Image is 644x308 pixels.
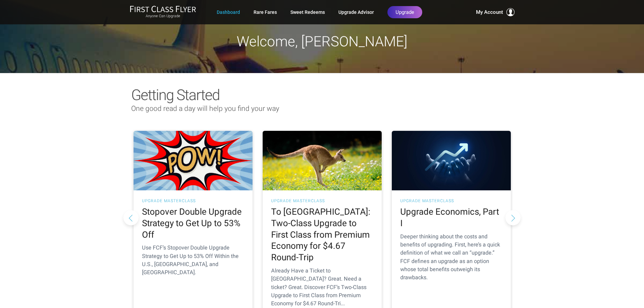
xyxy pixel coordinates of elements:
[254,6,277,18] a: Rare Fares
[142,206,244,240] h2: Stopover Double Upgrade Strategy to Get Up to 53% Off
[290,6,325,18] a: Sweet Redeems
[338,6,374,18] a: Upgrade Advisor
[387,6,422,18] a: Upgrade
[130,14,196,19] small: Anyone Can Upgrade
[271,206,373,263] h2: To [GEOGRAPHIC_DATA]: Two-Class Upgrade to First Class from Premium Economy for $4.67 Round-Trip
[237,33,407,50] span: Welcome, [PERSON_NAME]
[131,104,279,113] span: One good read a day will help you find your way
[123,210,139,225] button: Previous slide
[400,199,502,203] h3: UPGRADE MASTERCLASS
[130,5,196,13] img: First Class Flyer
[131,86,219,104] span: Getting Started
[217,6,240,18] a: Dashboard
[130,5,196,19] a: First Class FlyerAnyone Can Upgrade
[505,210,521,225] button: Next slide
[271,199,373,203] h3: UPGRADE MASTERCLASS
[400,206,502,229] h2: Upgrade Economics, Part I
[271,267,373,308] p: Already Have a Ticket to [GEOGRAPHIC_DATA]? Great. Need a ticket? Great. Discover FCF’s Two-Class...
[476,8,503,16] span: My Account
[142,244,244,277] p: Use FCF’s Stopover Double Upgrade Strategy to Get Up to 53% Off Within the U.S., [GEOGRAPHIC_DATA...
[142,199,244,203] h3: UPGRADE MASTERCLASS
[400,233,502,282] p: Deeper thinking about the costs and benefits of upgrading. First, here’s a quick definition of wh...
[476,8,515,16] button: My Account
